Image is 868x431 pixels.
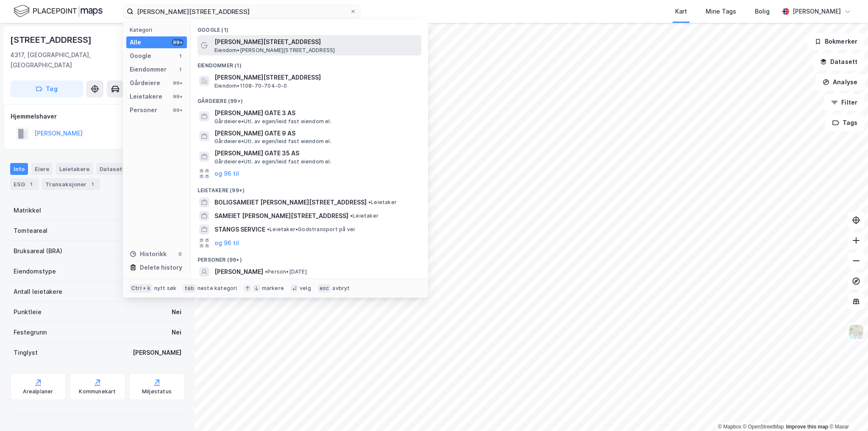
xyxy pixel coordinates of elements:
span: [PERSON_NAME][STREET_ADDRESS] [214,72,418,83]
span: Gårdeiere • Utl. av egen/leid fast eiendom el. [214,138,331,145]
a: OpenStreetMap [743,424,784,430]
div: 99+ [172,39,184,46]
div: Kart [675,6,687,17]
a: Mapbox [718,424,741,430]
button: Filter [824,94,865,111]
button: Tag [10,80,83,97]
div: Transaksjoner [42,178,100,190]
div: Leietakere (99+) [191,180,428,196]
div: Leietakere [56,163,93,175]
div: [STREET_ADDRESS] [10,33,93,47]
div: Hjemmelshaver [11,111,184,122]
div: [PERSON_NAME] [133,348,181,358]
button: og 96 til [214,238,239,248]
div: 99+ [172,80,184,86]
img: logo.f888ab2527a4732fd821a326f86c7f29.svg [14,4,103,19]
div: Eiere [31,163,53,175]
div: 99+ [172,93,184,100]
span: Leietaker • Godstransport på vei [267,226,355,233]
span: [PERSON_NAME] GATE 9 AS [214,128,418,138]
div: [PERSON_NAME] [793,6,841,17]
span: • [265,268,267,275]
span: • [350,213,353,219]
div: Google (1) [191,20,428,35]
div: Mine Tags [706,6,736,17]
div: 1 [177,52,184,59]
div: Datasett [96,163,128,175]
div: Matrikkel [14,205,41,215]
span: [PERSON_NAME][STREET_ADDRESS] [214,37,418,47]
span: [PERSON_NAME] GATE 3 AS [214,108,418,118]
span: Eiendom • 1108-70-704-0-0 [214,83,287,89]
div: 1 [27,180,35,188]
span: • [267,226,270,232]
span: Gårdeiere • Utl. av egen/leid fast eiendom el. [214,118,331,125]
span: Eiendom • [PERSON_NAME][STREET_ADDRESS] [214,47,335,54]
input: Søk på adresse, matrikkel, gårdeiere, leietakere eller personer [134,5,350,18]
button: Bokmerker [807,33,865,50]
div: Tinglyst [14,348,38,358]
div: Nei [172,327,181,337]
div: nytt søk [154,285,177,292]
div: Arealplaner [23,388,53,395]
div: markere [262,285,284,292]
div: 4317, [GEOGRAPHIC_DATA], [GEOGRAPHIC_DATA] [10,50,139,70]
span: Gårdeiere • Utl. av egen/leid fast eiendom el. [214,158,331,165]
span: BOLIGSAMEIET [PERSON_NAME][STREET_ADDRESS] [214,197,367,207]
div: Personer (99+) [191,250,428,265]
span: SAMEIET [PERSON_NAME][STREET_ADDRESS] [214,211,348,221]
div: ESG [10,178,39,190]
div: Google [130,51,151,61]
a: Improve this map [786,424,828,430]
div: 99+ [172,107,184,113]
div: tab [183,284,196,293]
div: Festegrunn [14,327,47,337]
div: Kategori [130,27,187,33]
div: neste kategori [198,285,237,292]
div: Kommunekart [79,388,116,395]
div: Tomteareal [14,226,47,236]
div: Eiendommer [130,64,167,75]
span: Leietaker [350,213,378,219]
button: Datasett [813,53,865,70]
div: 1 [88,180,97,188]
span: [PERSON_NAME] [214,267,263,277]
img: Z [848,324,864,340]
div: Nei [172,307,181,317]
div: Alle [130,37,141,47]
div: Ctrl + k [130,284,153,293]
span: • [368,199,371,205]
div: avbryt [332,285,350,292]
div: Gårdeiere [130,78,160,88]
div: Info [10,163,28,175]
div: velg [300,285,311,292]
div: Miljøstatus [142,388,172,395]
span: STANGS SERVICE [214,224,265,235]
div: esc [318,284,331,293]
button: Tags [825,114,865,131]
div: Bolig [755,6,770,17]
div: 0 [177,251,184,257]
div: Leietakere [130,91,162,102]
div: Antall leietakere [14,287,62,297]
div: Personer [130,105,157,115]
div: 1 [177,66,184,73]
button: Analyse [815,74,865,91]
iframe: Chat Widget [826,390,868,431]
div: Eiendommer (1) [191,55,428,71]
div: Historikk [130,249,167,259]
div: Delete history [140,262,182,273]
div: Bruksareal (BRA) [14,246,62,256]
span: Person • [DATE] [265,268,307,275]
div: Kontrollprogram for chat [826,390,868,431]
div: Gårdeiere (99+) [191,91,428,106]
span: [PERSON_NAME] GATE 35 AS [214,148,418,158]
button: og 96 til [214,169,239,179]
div: Punktleie [14,307,42,317]
span: Leietaker [368,199,397,206]
div: Eiendomstype [14,266,56,276]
